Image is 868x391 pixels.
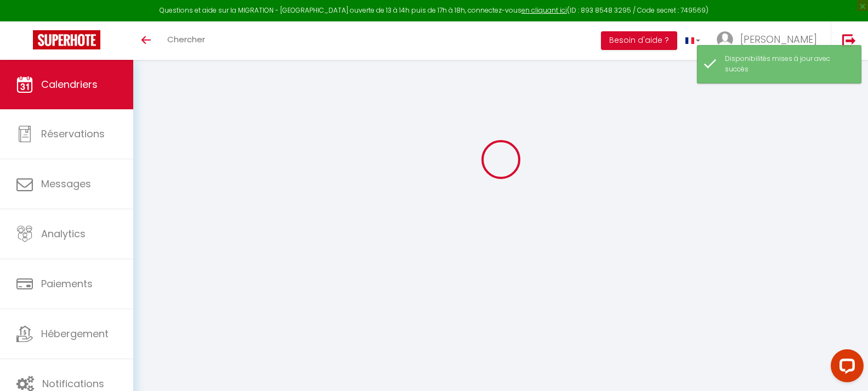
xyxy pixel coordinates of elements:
[41,277,93,291] span: Paiements
[41,127,105,141] span: Réservations
[521,5,567,15] a: en cliquant ici
[717,31,733,48] img: ...
[708,21,831,60] a: ... [PERSON_NAME]
[42,377,104,390] span: Notifications
[725,54,850,75] div: Disponibilités mises à jour avec succès
[41,227,86,241] span: Analytics
[41,327,109,340] span: Hébergement
[159,21,213,60] a: Chercher
[41,77,98,91] span: Calendriers
[601,31,677,50] button: Besoin d'aide ?
[822,345,868,391] iframe: LiveChat chat widget
[167,33,205,45] span: Chercher
[33,30,100,49] img: Super Booking
[41,177,91,191] span: Messages
[842,33,856,47] img: logout
[740,32,817,46] span: [PERSON_NAME]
